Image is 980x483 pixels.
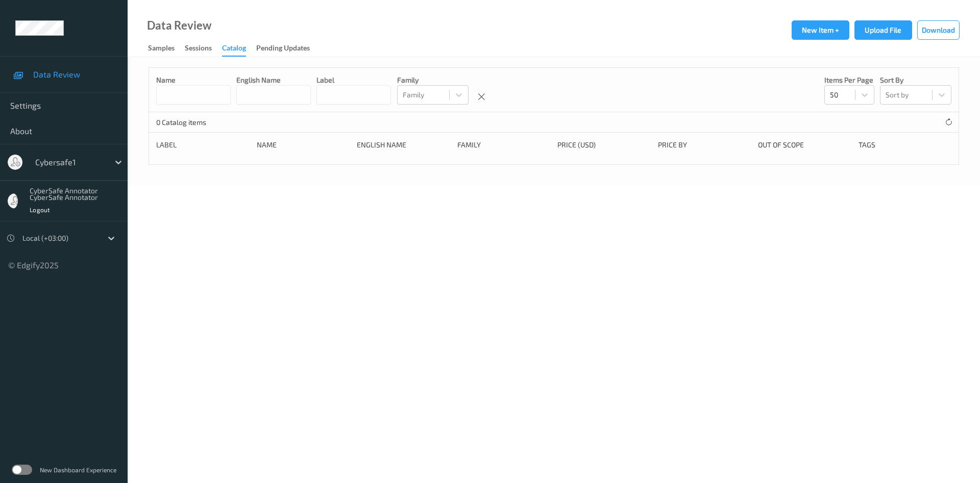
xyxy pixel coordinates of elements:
[156,140,250,150] div: Label
[658,140,751,150] div: Price By
[222,41,256,57] a: Catalog
[854,20,912,40] button: Upload File
[185,41,222,56] a: Sessions
[397,75,469,85] p: Family
[557,140,651,150] div: Price (USD)
[457,140,551,150] div: Family
[256,41,320,56] a: Pending Updates
[222,43,246,57] div: Catalog
[147,20,211,31] div: Data Review
[758,140,851,150] div: Out of scope
[880,75,951,85] p: Sort by
[824,75,874,85] p: Items per page
[792,20,849,40] button: New Item +
[148,41,185,56] a: Samples
[357,140,450,150] div: English Name
[148,43,175,56] div: Samples
[156,75,231,85] p: Name
[316,75,391,85] p: Label
[236,75,311,85] p: English Name
[256,43,310,56] div: Pending Updates
[185,43,212,56] div: Sessions
[917,20,960,40] button: Download
[156,117,233,128] p: 0 Catalog items
[257,140,350,150] div: Name
[859,140,952,150] div: Tags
